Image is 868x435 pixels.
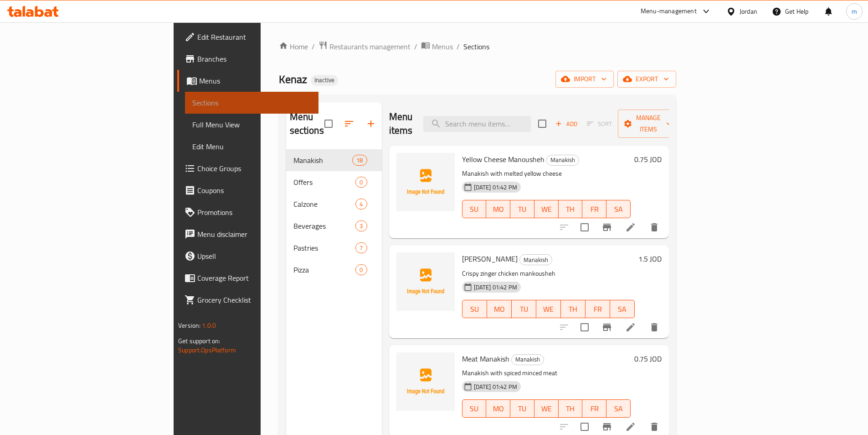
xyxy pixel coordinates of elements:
span: Add [554,119,579,129]
div: Menu-management [641,6,697,17]
button: Branch-specific-item [596,316,618,338]
button: MO [486,200,510,218]
span: Meat Manakish [462,352,509,366]
span: MO [490,203,507,216]
a: Support.OpsPlatform [178,344,236,356]
span: Edit Menu [192,141,311,152]
button: Manage items [618,110,679,138]
button: WE [534,200,559,218]
span: TU [515,303,533,316]
a: Coupons [177,179,318,201]
span: MO [490,402,507,415]
span: 3 [356,222,366,231]
span: Select to update [575,318,594,337]
span: Manakish [512,354,544,365]
button: FR [582,200,606,218]
span: SU [466,203,483,216]
span: Select to update [575,218,594,237]
span: FR [586,203,603,216]
span: [DATE] 01:42 PM [470,283,521,292]
span: 7 [356,244,366,252]
h6: 1.5 JOD [638,252,662,265]
span: Grocery Checklist [197,294,311,305]
span: Inactive [311,76,338,84]
span: 0 [356,178,366,187]
span: Manage items [625,112,672,135]
span: 18 [353,156,366,165]
span: TH [562,203,579,216]
button: TU [510,200,534,218]
input: search [423,116,531,132]
span: [DATE] 01:42 PM [470,383,521,391]
div: items [352,155,367,166]
a: Sections [185,92,318,114]
span: Manakish [520,255,552,265]
div: Inactive [311,75,338,86]
button: SA [606,200,631,218]
span: Manakish [293,155,353,166]
div: Jordan [740,6,757,16]
span: Select section [533,114,552,133]
span: 0 [356,266,366,274]
button: TU [510,399,534,418]
span: Menus [432,41,453,52]
span: Branches [197,53,311,64]
a: Upsell [177,245,318,267]
button: FR [586,300,610,318]
span: SA [614,303,631,316]
span: TU [514,203,531,216]
a: Full Menu View [185,114,318,136]
button: Add section [360,113,382,135]
a: Choice Groups [177,157,318,179]
div: Manakish [511,354,544,365]
span: TH [565,303,582,316]
button: MO [487,300,512,318]
h6: 0.75 JOD [634,352,662,365]
span: WE [538,402,555,415]
button: SA [606,399,631,418]
div: Beverages3 [286,215,382,237]
span: Menu disclaimer [197,229,311,240]
a: Edit menu item [625,421,636,432]
h6: 0.75 JOD [634,153,662,166]
nav: Menu sections [286,146,382,284]
span: Select section first [581,117,618,131]
button: MO [486,399,510,418]
span: Pizza [293,264,356,275]
span: SA [610,203,627,216]
span: Offers [293,177,356,188]
span: Pastries [293,242,356,253]
span: TU [514,402,531,415]
button: TH [559,200,583,218]
div: Pastries7 [286,237,382,259]
button: WE [534,399,559,418]
button: SA [610,300,635,318]
button: import [555,71,614,88]
li: / [457,41,460,52]
button: Add [552,117,581,131]
span: Calzone [293,199,356,210]
div: items [355,264,367,275]
span: Menus [199,75,311,86]
li: / [414,41,417,52]
div: Manakish [546,155,579,166]
a: Menus [177,70,318,92]
span: import [563,73,606,85]
span: export [625,73,669,85]
button: SU [462,200,487,218]
span: 1.0.0 [202,320,216,331]
div: Manakish [519,254,552,265]
div: items [355,177,367,188]
span: Coupons [197,185,311,196]
span: WE [538,203,555,216]
a: Coverage Report [177,267,318,289]
img: Yellow Cheese Manousheh [396,153,455,211]
div: Calzone4 [286,193,382,215]
span: Get support on: [178,335,220,347]
p: Manakish with spiced minced meat [462,367,631,379]
div: Beverages [293,220,356,231]
span: Coverage Report [197,273,311,283]
button: TH [559,399,583,418]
